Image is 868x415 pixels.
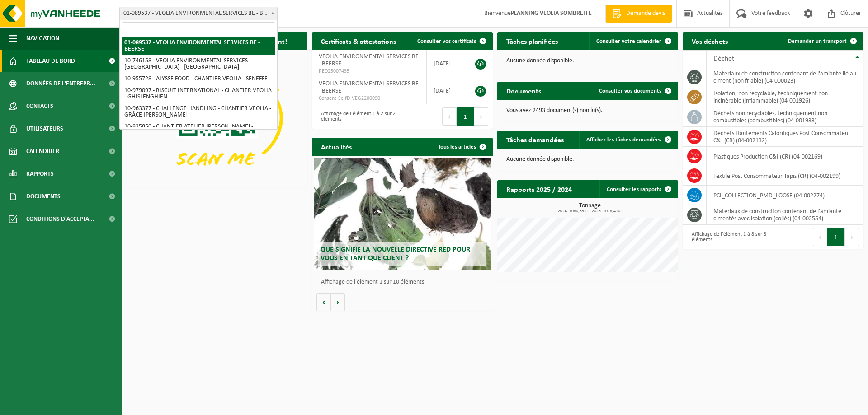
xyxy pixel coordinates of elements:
li: 10-963377 - CHALLENGE HANDLING - CHANTIER VEOLIA - GRÂCE-[PERSON_NAME] [122,103,275,121]
a: Demander un transport [781,32,863,50]
span: Documents [26,185,61,208]
span: Utilisateurs [26,117,63,140]
a: Afficher les tâches demandées [579,131,677,149]
p: Aucune donnée disponible. [506,156,669,163]
a: Que signifie la nouvelle directive RED pour vous en tant que client ? [314,158,491,270]
h2: Rapports 2025 / 2024 [497,180,581,198]
a: Demande devis [605,5,672,23]
button: 1 [457,107,474,126]
a: Consulter votre calendrier [589,32,677,50]
span: Calendrier [26,140,59,163]
span: Consulter vos documents [599,88,661,94]
span: Contacts [26,95,53,117]
h2: Actualités [312,138,361,155]
span: Navigation [26,27,59,50]
p: Aucune donnée disponible. [506,58,669,64]
span: Tableau de bord [26,50,75,72]
span: Que signifie la nouvelle directive RED pour vous en tant que client ? [321,246,470,262]
li: 10-955728 - ALYSSE FOOD - CHANTIER VEOLIA - SENEFFE [122,73,275,85]
h2: Documents [497,82,550,99]
button: Volgende [331,293,345,311]
td: [DATE] [427,50,466,77]
span: Consent-SelfD-VEG2200090 [319,95,420,102]
p: Vous avez 2493 document(s) non lu(s). [506,107,669,114]
td: Déchets Hautements Calorifiques Post Consommateur C&I (CR) (04-002132) [707,127,863,147]
div: Affichage de l'élément 1 à 2 sur 2 éléments [316,107,398,126]
span: Consulter votre calendrier [596,38,661,44]
td: Textile Post Consommateur Tapis (CR) (04-002199) [707,166,863,186]
h2: Vos déchets [683,32,737,50]
h2: Tâches planifiées [497,32,567,50]
span: 2024: 1080,351 t - 2025: 1078,410 t [502,209,678,214]
li: 10-979097 - BISCUIT INTERNATIONAL - CHANTIER VEOLIA - GHISLENGHIEN [122,85,275,103]
button: Next [845,228,859,246]
h2: Certificats & attestations [312,32,405,50]
span: 01-089537 - VEOLIA ENVIRONMENTAL SERVICES BE - BEERSE [119,7,278,20]
li: 10-825850 - CHANTIER ATELIER [PERSON_NAME] - VEOLIA - WAREMME [122,121,275,139]
td: déchets non recyclables, techniquement non combustibles (combustibles) (04-001933) [707,107,863,127]
span: 01-089537 - VEOLIA ENVIRONMENTAL SERVICES BE - BEERSE [120,7,277,20]
span: Consulter vos certificats [417,38,476,44]
td: matériaux de construction contenant de l'amiante lié au ciment (non friable) (04-000023) [707,67,863,87]
a: Consulter vos documents [592,82,677,100]
td: matériaux de construction contenant de l'amiante cimentés avec isolation (collés) (04-002554) [707,205,863,225]
div: Affichage de l'élément 1 à 8 sur 8 éléments [687,227,769,247]
strong: PLANNING VEOLIA SOMBREFFE [511,10,592,17]
span: Déchet [713,55,734,62]
li: 01-089537 - VEOLIA ENVIRONMENTAL SERVICES BE - BEERSE [122,37,275,55]
li: 10-746158 - VEOLIA ENVIRONMENTAL SERVICES [GEOGRAPHIC_DATA] - [GEOGRAPHIC_DATA] [122,55,275,73]
h3: Tonnage [502,203,678,214]
button: 1 [827,228,845,246]
td: PCI_COLLECTION_PMD_LOOSE (04-002274) [707,186,863,205]
a: Consulter les rapports [599,180,677,198]
p: Affichage de l'élément 1 sur 10 éléments [321,279,488,285]
button: Previous [442,107,457,126]
span: Conditions d'accepta... [26,208,94,230]
h2: Tâches demandées [497,131,573,148]
span: VEOLIA ENVIRONMENTAL SERVICES BE - BEERSE [319,53,419,67]
td: [DATE] [427,77,466,104]
span: Données de l'entrepr... [26,72,95,95]
a: Tous les articles [431,138,492,156]
span: Demande devis [624,9,667,18]
span: RED25007435 [319,68,420,75]
span: Afficher les tâches demandées [586,137,661,143]
button: Next [474,107,488,126]
a: Consulter vos certificats [410,32,492,50]
button: Vorige [316,293,331,311]
td: Plastiques Production C&I (CR) (04-002169) [707,147,863,166]
td: isolation, non recyclable, techniquement non incinérable (inflammable) (04-001926) [707,87,863,107]
span: Demander un transport [788,38,847,44]
span: Rapports [26,163,54,185]
button: Previous [813,228,827,246]
span: VEOLIA ENVIRONMENTAL SERVICES BE - BEERSE [319,80,419,94]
